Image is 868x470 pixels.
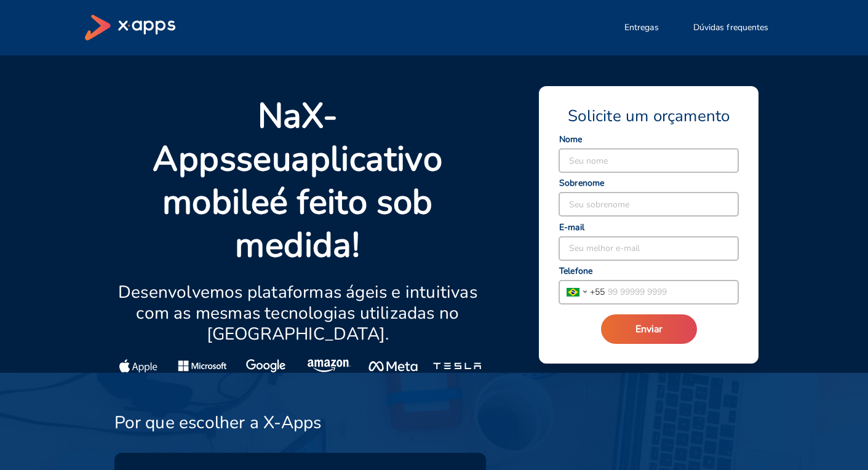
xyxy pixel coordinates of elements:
[601,314,697,344] button: Enviar
[610,15,674,40] button: Entregas
[568,106,730,127] span: Solicite um orçamento
[368,359,417,373] img: Meta
[679,15,784,40] button: Dúvidas frequentes
[162,135,442,226] strong: aplicativo mobile
[635,322,663,336] span: Enviar
[559,193,738,216] input: Seu sobrenome
[624,22,659,34] span: Entregas
[693,22,769,34] span: Dúvidas frequentes
[114,412,322,433] h3: Por que escolher a X-Apps
[178,359,226,373] img: Microsoft
[432,359,481,373] img: Tesla
[153,92,338,183] strong: X-Apps
[114,282,482,345] p: Desenvolvemos plataformas ágeis e intuitivas com as mesmas tecnologias utilizadas no [GEOGRAPHIC_...
[590,285,605,298] span: + 55
[559,237,738,260] input: Seu melhor e-mail
[559,149,738,172] input: Seu nome
[246,359,286,373] img: Google
[119,359,157,373] img: Apple
[605,281,738,304] input: 99 99999 9999
[308,359,352,373] img: Amazon
[114,95,482,267] p: Na seu é feito sob medida!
